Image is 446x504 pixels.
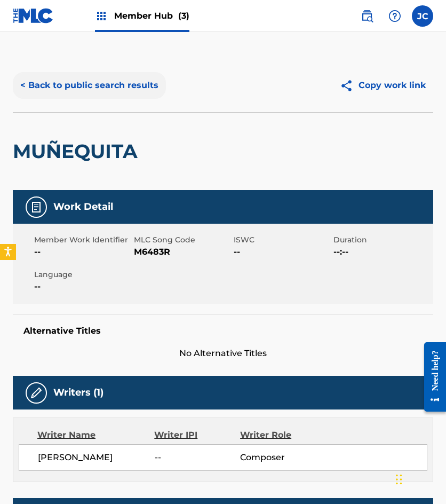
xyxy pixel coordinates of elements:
[134,234,231,246] span: MLC Song Code
[393,453,446,504] iframe: Chat Widget
[134,246,231,258] span: M6483R
[13,347,433,360] span: No Alternative Titles
[396,463,402,495] div: Arrastrar
[393,453,446,504] div: Widget de chat
[416,334,446,420] iframe: Resource Center
[356,5,378,27] a: Public Search
[13,72,166,99] button: < Back to public search results
[178,11,189,21] span: (3)
[333,246,431,258] span: --:--
[340,79,359,92] img: Copy work link
[30,201,43,214] img: Work Detail
[332,72,433,99] button: Copy work link
[34,234,131,246] span: Member Work Identifier
[13,8,54,23] img: MLC Logo
[53,201,113,213] h5: Work Detail
[13,139,143,163] h2: MUÑEQUITA
[234,246,331,258] span: --
[95,10,108,22] img: Top Rightsholders
[154,429,240,442] div: Writer IPI
[34,246,131,258] span: --
[333,234,431,246] span: Duration
[34,280,131,293] span: --
[240,429,318,442] div: Writer Role
[114,10,189,22] span: Member Hub
[38,451,155,464] span: [PERSON_NAME]
[240,451,318,464] span: Composer
[234,234,331,246] span: ISWC
[53,387,103,399] h5: Writers (1)
[30,387,43,399] img: Writers
[384,5,405,27] div: Help
[37,429,154,442] div: Writer Name
[388,10,401,22] img: help
[23,326,423,336] h5: Alternative Titles
[155,451,240,464] span: --
[361,10,373,22] img: search
[34,269,131,280] span: Language
[412,5,433,27] div: User Menu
